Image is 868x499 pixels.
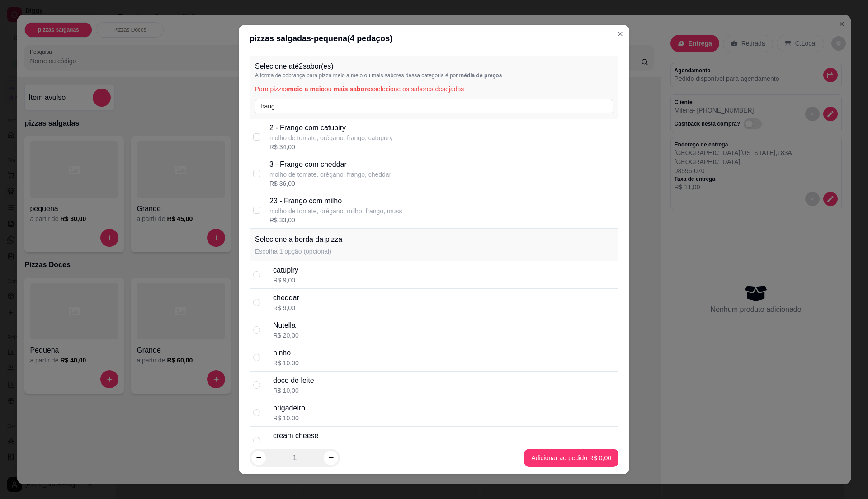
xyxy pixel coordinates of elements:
[288,85,325,93] span: meio a meio
[255,247,342,256] p: Escolha 1 opção (opcional)
[293,452,297,463] p: 1
[613,27,627,41] button: Close
[273,414,305,423] div: R$ 10,00
[269,142,392,151] div: R$ 34,00
[273,348,299,358] div: ninho
[269,216,402,225] div: R$ 33,00
[524,449,618,467] button: Adicionar ao pedido R$ 0,00
[255,85,613,94] p: Para pizzas ou selecione os sabores desejados
[273,430,319,441] div: cream cheese
[273,320,299,331] div: Nutella
[250,32,618,45] div: pizzas salgadas - pequena ( 4 pedaços)
[255,61,613,72] p: Selecione até 2 sabor(es)
[273,375,314,386] div: doce de leite
[273,331,299,340] div: R$ 20,00
[255,99,613,113] input: Pesquise pelo nome do sabor
[273,358,299,367] div: R$ 10,00
[269,179,391,188] div: R$ 36,00
[273,276,298,285] div: R$ 9,00
[269,122,392,133] p: 2 - Frango com catupiry
[255,72,613,79] p: A forma de cobrança para pizza meio a meio ou mais sabores dessa categoria é por
[273,303,299,312] div: R$ 9,00
[269,196,402,207] p: 23 - Frango com milho
[273,403,305,414] div: brigadeiro
[269,133,392,142] p: molho de tomate, orégano, frango, catupury
[269,159,391,170] p: 3 - Frango com cheddar
[269,207,402,216] p: molho de tomate, orégano, milho, frango, muss
[334,85,374,93] span: mais sabores
[273,265,298,276] div: catupiry
[251,451,266,465] button: decrease-product-quantity
[269,170,391,179] p: molho de tomate. orégano, frango, cheddar
[273,292,299,303] div: cheddar
[324,451,338,465] button: increase-product-quantity
[273,386,314,395] div: R$ 10,00
[459,72,502,79] span: média de preços
[255,234,342,245] p: Selecione a borda da pizza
